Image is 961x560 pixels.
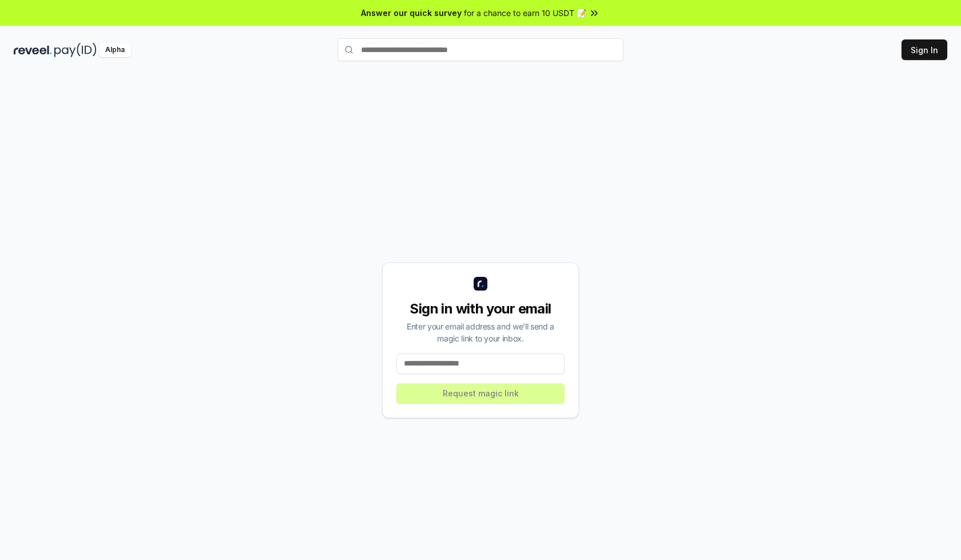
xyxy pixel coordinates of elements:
[396,320,565,344] div: Enter your email address and we’ll send a magic link to your inbox.
[54,43,97,57] img: pay_id
[474,277,487,291] img: logo_small
[99,43,131,57] div: Alpha
[902,39,947,60] button: Sign In
[361,7,462,19] span: Answer our quick survey
[464,7,586,19] span: for a chance to earn 10 USDT 📝
[14,43,52,57] img: reveel_dark
[396,300,565,318] div: Sign in with your email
